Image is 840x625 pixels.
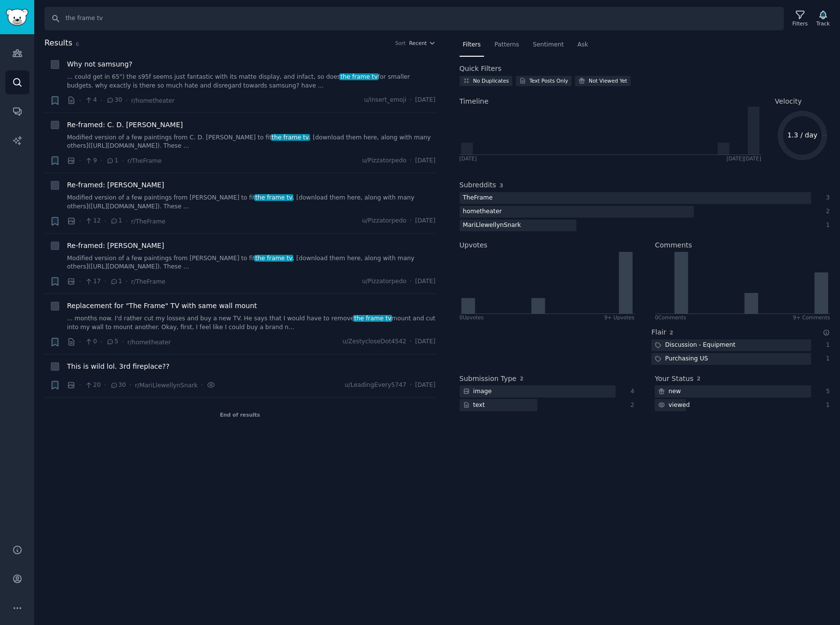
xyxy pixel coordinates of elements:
[126,216,128,226] span: ·
[67,73,436,90] a: ... could get in 65") the s95f seems just fantastic with its matte display, and infact, so doesth...
[793,314,830,321] div: 9+ Comments
[131,97,175,104] span: r/hometheater
[67,134,436,151] a: Modified version of a few paintings from C. D. [PERSON_NAME] to fitthe frame tv, [download them h...
[110,217,122,225] span: 1
[104,380,106,390] span: ·
[813,8,833,29] button: Track
[127,157,161,164] span: r/TheFrame
[821,194,830,202] div: 3
[79,380,81,390] span: ·
[130,380,132,390] span: ·
[79,156,81,166] span: ·
[254,255,293,262] span: the frame tv
[651,339,739,352] div: Discussion - Equipment
[104,216,106,226] span: ·
[122,156,124,166] span: ·
[362,277,406,286] span: u/Pizzatorpedo
[339,73,378,80] span: the frame tv
[655,385,684,398] div: new
[85,217,101,225] span: 12
[626,387,635,396] div: 4
[727,155,761,162] div: [DATE] [DATE]
[415,337,435,346] span: [DATE]
[821,341,830,350] div: 1
[67,301,257,311] a: Replacement for "The Frame" TV with same wall mount
[410,277,412,286] span: ·
[530,77,568,84] div: Text Posts Only
[44,37,72,49] span: Results
[463,41,481,49] span: Filters
[44,7,784,30] input: Search Keyword
[577,41,588,49] span: Ask
[104,276,106,287] span: ·
[345,381,406,390] span: u/LeadingEvery5747
[409,40,436,46] button: Recent
[79,337,81,347] span: ·
[460,64,502,74] h2: Quick Filters
[533,41,564,49] span: Sentiment
[626,401,635,410] div: 2
[460,314,484,321] div: 0 Upvote s
[364,96,406,105] span: u/insert_emoji
[460,385,495,398] div: image
[6,9,28,26] img: GummySearch logo
[651,353,711,365] div: Purchasing US
[100,156,102,166] span: ·
[100,95,102,106] span: ·
[460,206,506,218] div: hometheater
[460,240,487,250] h2: Upvotes
[79,216,81,226] span: ·
[655,399,693,411] div: viewed
[67,241,164,251] a: Re-framed: [PERSON_NAME]
[460,96,489,107] span: Timeline
[604,314,635,321] div: 9+ Upvotes
[395,40,406,46] div: Sort
[409,40,427,46] span: Recent
[254,194,293,201] span: the frame tv
[460,155,477,162] div: [DATE]
[415,277,435,286] span: [DATE]
[410,337,412,346] span: ·
[100,337,102,347] span: ·
[67,59,133,69] a: Why not samsung?
[85,381,101,390] span: 20
[817,20,830,27] div: Track
[410,381,412,390] span: ·
[67,194,436,211] a: Modified version of a few paintings from [PERSON_NAME] to fitthe frame tv, [download them here, a...
[787,131,818,139] text: 1.3 / day
[494,41,519,49] span: Patterns
[415,217,435,225] span: [DATE]
[669,330,673,335] span: 2
[67,180,164,190] a: Re-framed: [PERSON_NAME]
[655,374,693,384] h2: Your Status
[76,41,79,47] span: 6
[410,156,412,165] span: ·
[651,327,666,337] h2: Flair
[793,20,808,27] div: Filters
[697,376,700,381] span: 2
[271,134,310,141] span: the frame tv
[127,339,171,346] span: r/hometheater
[775,96,802,107] span: Velocity
[520,376,523,381] span: 2
[44,398,436,432] div: End of results
[353,315,392,322] span: the frame tv
[589,77,627,84] div: Not Viewed Yet
[460,399,488,411] div: text
[85,96,97,105] span: 4
[85,337,97,346] span: 0
[67,120,183,130] a: Re-framed: C. D. [PERSON_NAME]
[460,180,496,190] h2: Subreddits
[67,361,170,372] a: This is wild lol. 3rd fireplace??
[500,182,503,188] span: 3
[821,401,830,410] div: 1
[67,314,436,332] a: ... months now. I'd rather cut my losses and buy a new TV. He says that I would have to removethe...
[85,277,101,286] span: 17
[473,77,509,84] div: No Duplicates
[106,96,122,105] span: 30
[415,96,435,105] span: [DATE]
[67,254,436,271] a: Modified version of a few paintings from [PERSON_NAME] to fitthe frame tv, [download them here, a...
[821,355,830,363] div: 1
